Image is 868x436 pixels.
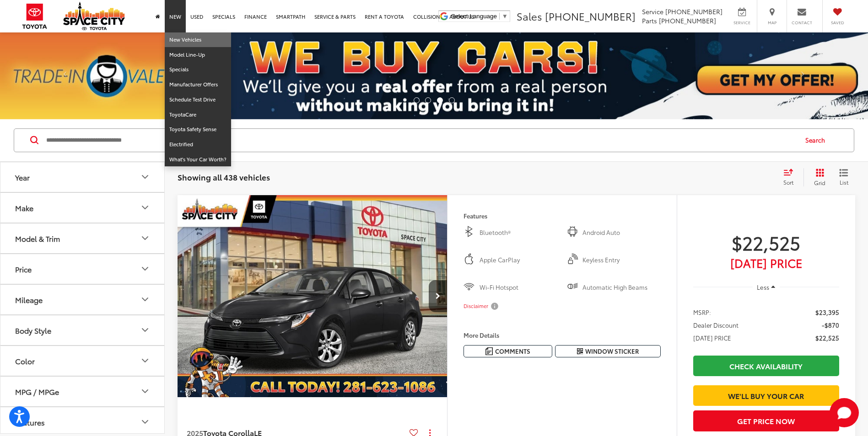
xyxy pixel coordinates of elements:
[783,178,793,186] span: Sort
[757,283,769,291] span: Less
[165,48,231,63] a: Model Line-Up
[464,303,488,310] span: Disclaimer
[822,320,839,330] span: -$870
[464,345,552,357] button: Comments
[832,168,855,186] button: List View
[15,234,60,243] div: Model & Trim
[140,416,151,427] div: Features
[140,202,151,213] div: Make
[178,171,270,182] span: Showing all 438 vehicles
[495,347,530,356] span: Comments
[693,258,839,267] span: [DATE] Price
[502,13,508,20] span: ▼
[693,356,839,376] a: Check Availability
[779,168,803,186] button: Select sort value
[815,308,839,317] span: $23,395
[642,7,663,16] span: Service
[140,294,151,305] div: Mileage
[839,178,848,186] span: List
[464,332,661,338] h4: More Details
[15,326,51,335] div: Body Style
[0,193,165,223] button: MakeMake
[0,285,165,314] button: MileageMileage
[814,179,825,186] span: Grid
[464,297,500,316] button: Disclaimer
[693,231,839,254] span: $22,525
[451,13,508,20] a: Select Language​
[642,16,657,25] span: Parts
[577,348,583,355] i: Window Sticker
[815,333,839,342] span: $22,525
[15,418,45,426] div: Features
[480,228,557,237] span: Bluetooth®
[140,386,151,397] div: MPG / MPGe
[165,137,231,152] a: Electrified
[753,279,780,295] button: Less
[693,320,739,330] span: Dealer Discount
[45,129,797,151] input: Search by Make, Model, or Keyword
[165,92,231,107] a: Schedule Test Drive
[762,20,782,26] span: Map
[165,152,231,167] a: What's Your Car Worth?
[140,171,151,182] div: Year
[140,355,151,366] div: Color
[830,398,859,427] svg: Start Chat
[827,20,847,26] span: Saved
[480,255,557,265] span: Apple CarPlay
[63,2,125,30] img: Space City Toyota
[451,13,497,20] span: Select Language
[15,265,32,273] div: Price
[792,20,812,26] span: Contact
[797,129,838,152] button: Search
[0,315,165,345] button: Body StyleBody Style
[429,280,447,312] button: Next image
[140,324,151,335] div: Body Style
[485,347,493,355] img: Comments
[582,255,660,265] span: Keyless Entry
[165,122,231,137] a: Toyota Safety Sense
[15,356,35,365] div: Color
[15,173,30,181] div: Year
[0,162,165,192] button: YearYear
[0,377,165,406] button: MPG / MPGeMPG / MPGe
[693,308,711,317] span: MSRP:
[177,195,448,398] div: 2025 Toyota Corolla LE 0
[545,9,636,23] span: [PHONE_NUMBER]
[582,228,660,237] span: Android Auto
[585,347,639,356] span: Window Sticker
[0,346,165,376] button: ColorColor
[165,107,231,122] a: ToyotaCare
[177,195,448,398] img: 2025 Toyota Corolla LE
[517,9,542,23] span: Sales
[15,295,43,304] div: Mileage
[165,62,231,77] a: Specials
[165,77,231,92] a: Manufacturer Offers
[0,254,165,284] button: PricePrice
[659,16,716,25] span: [PHONE_NUMBER]
[693,333,731,342] span: [DATE] PRICE
[140,263,151,274] div: Price
[15,387,59,396] div: MPG / MPGe
[464,213,661,219] h4: Features
[140,233,151,244] div: Model & Trim
[693,410,839,431] button: Get Price Now
[665,7,722,16] span: [PHONE_NUMBER]
[165,32,231,48] a: New Vehicles
[480,283,557,292] span: Wi-Fi Hotspot
[803,168,832,186] button: Grid View
[177,195,448,398] a: 2025 Toyota Corolla LE2025 Toyota Corolla LE2025 Toyota Corolla LE2025 Toyota Corolla LE
[0,223,165,253] button: Model & TrimModel & Trim
[830,398,859,427] button: Toggle Chat Window
[582,283,660,292] span: Automatic High Beams
[555,345,661,357] button: Window Sticker
[732,20,752,26] span: Service
[693,385,839,406] a: We'll Buy Your Car
[15,203,33,212] div: Make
